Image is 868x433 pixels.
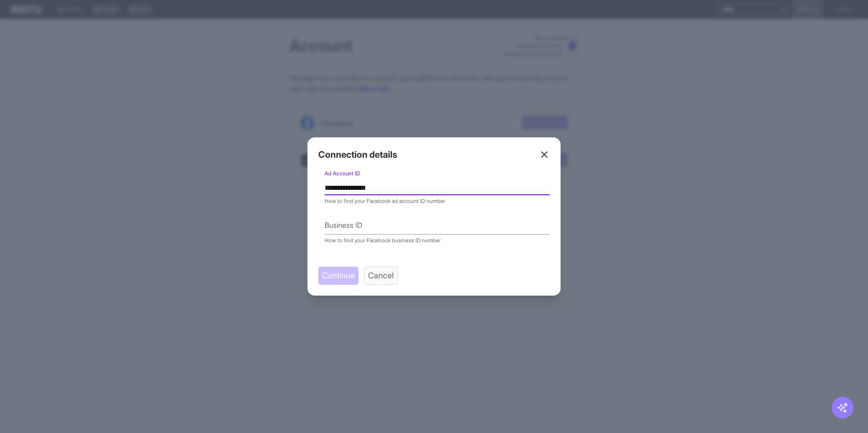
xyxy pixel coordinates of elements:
[325,198,445,204] a: How to find your Facebook ad account ID number
[322,269,355,282] span: Continue
[318,267,359,285] button: Continue
[318,267,359,285] span: You cannot perform this action
[318,148,397,161] h2: Connection details
[368,269,394,282] span: Cancel
[325,237,441,244] a: How to find your Facebook business ID number
[325,169,360,177] label: Ad Account ID
[364,267,398,285] button: Cancel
